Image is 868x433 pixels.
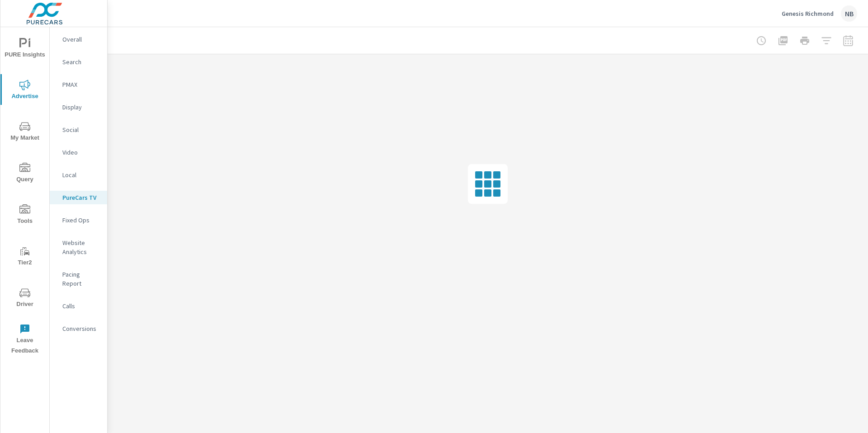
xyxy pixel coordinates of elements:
[782,9,834,18] p: Genesis Richmond
[62,324,100,333] p: Conversions
[50,78,107,91] div: PMAX
[50,299,107,313] div: Calls
[3,121,47,143] span: My Market
[50,213,107,227] div: Fixed Ops
[50,168,107,182] div: Local
[62,193,100,202] p: PureCars TV
[62,35,100,44] p: Overall
[50,191,107,204] div: PureCars TV
[3,287,47,310] span: Driver
[50,236,107,259] div: Website Analytics
[50,55,107,69] div: Search
[62,80,100,89] p: PMAX
[3,204,47,226] span: Tools
[841,5,857,22] div: NB
[62,270,100,288] p: Pacing Report
[62,148,100,157] p: Video
[3,38,47,60] span: PURE Insights
[62,170,100,179] p: Local
[3,324,47,356] span: Leave Feedback
[50,123,107,136] div: Social
[62,57,100,66] p: Search
[3,246,47,268] span: Tier2
[62,238,100,256] p: Website Analytics
[0,27,49,360] div: nav menu
[50,268,107,290] div: Pacing Report
[3,80,47,102] span: Advertise
[62,301,100,311] p: Calls
[3,163,47,185] span: Query
[50,33,107,46] div: Overall
[50,146,107,159] div: Video
[50,322,107,335] div: Conversions
[50,100,107,114] div: Display
[62,103,100,112] p: Display
[62,125,100,134] p: Social
[62,216,100,225] p: Fixed Ops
